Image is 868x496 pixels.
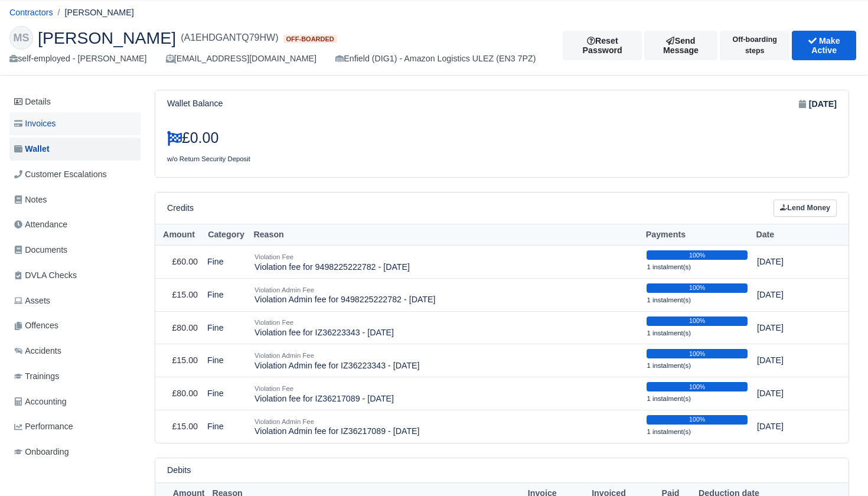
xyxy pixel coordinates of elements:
[155,246,203,279] td: £60.00
[642,224,752,246] th: Payments
[647,329,691,337] small: 1 instalment(s)
[254,385,293,392] small: Violation Fee
[14,395,67,409] span: Accounting
[563,31,642,60] button: Reset Password
[752,278,829,311] td: [DATE]
[14,243,67,257] span: Documents
[155,224,203,246] th: Amount
[9,52,147,66] div: self-employed - [PERSON_NAME]
[250,246,642,279] td: Violation fee for 9498225222782 - [DATE]
[250,311,642,344] td: Violation fee for IZ36223343 - [DATE]
[9,163,141,186] a: Customer Escalations
[14,370,59,383] span: Trainings
[9,314,141,337] a: Offences
[9,188,141,211] a: Notes
[250,224,642,246] th: Reason
[647,415,748,425] div: 100%
[14,117,56,130] span: Invoices
[167,129,493,147] h3: £0.00
[752,311,829,344] td: [DATE]
[647,316,748,326] div: 100%
[9,112,141,135] a: Invoices
[250,344,642,377] td: Violation Admin fee for IZ36223343 - [DATE]
[9,91,141,113] a: Details
[1,17,867,76] div: Mohammed Ali Sheikh
[254,319,293,326] small: Violation Fee
[250,410,642,443] td: Violation Admin fee for IZ36217089 - [DATE]
[752,224,829,246] th: Date
[14,269,77,282] span: DVLA Checks
[647,296,691,304] small: 1 instalment(s)
[14,319,58,332] span: Offences
[14,218,67,231] span: Attendance
[9,264,141,287] a: DVLA Checks
[647,362,691,369] small: 1 instalment(s)
[203,344,250,377] td: Fine
[203,377,250,410] td: Fine
[720,31,789,60] button: Off-boarding steps
[9,440,141,464] a: Onboarding
[254,253,293,260] small: Violation Fee
[14,193,47,207] span: Notes
[792,31,856,60] button: Make Active
[9,390,141,413] a: Accounting
[155,278,203,311] td: £15.00
[38,30,176,46] span: [PERSON_NAME]
[203,278,250,311] td: Fine
[283,35,337,44] span: Off-boarded
[155,410,203,443] td: £15.00
[14,142,50,156] span: Wallet
[181,31,278,45] span: (A1EHDGANTQ79HW)
[250,377,642,410] td: Violation fee for IZ36217089 - [DATE]
[644,31,717,60] a: Send Message
[752,246,829,279] td: [DATE]
[155,344,203,377] td: £15.00
[647,428,691,435] small: 1 instalment(s)
[203,410,250,443] td: Fine
[809,97,837,111] strong: [DATE]
[203,224,250,246] th: Category
[9,8,53,17] a: Contractors
[647,283,748,293] div: 100%
[9,415,141,438] a: Performance
[9,239,141,262] a: Documents
[53,6,134,19] li: [PERSON_NAME]
[9,213,141,236] a: Attendance
[254,418,314,425] small: Violation Admin Fee
[647,382,748,391] div: 100%
[155,377,203,410] td: £80.00
[14,294,50,308] span: Assets
[254,286,314,293] small: Violation Admin Fee
[647,250,748,260] div: 100%
[166,52,316,66] div: [EMAIL_ADDRESS][DOMAIN_NAME]
[9,340,141,363] a: Accidents
[14,420,73,433] span: Performance
[14,344,61,358] span: Accidents
[167,155,250,162] small: w/o Return Security Deposit
[14,168,107,181] span: Customer Escalations
[167,99,223,109] h6: Wallet Balance
[203,311,250,344] td: Fine
[655,359,868,496] iframe: Chat Widget
[9,365,141,388] a: Trainings
[647,263,691,270] small: 1 instalment(s)
[254,352,314,359] small: Violation Admin Fee
[752,344,829,377] td: [DATE]
[167,465,191,475] h6: Debits
[167,203,194,213] h6: Credits
[14,445,69,459] span: Onboarding
[250,278,642,311] td: Violation Admin fee for 9498225222782 - [DATE]
[9,138,141,161] a: Wallet
[9,289,141,312] a: Assets
[774,200,837,217] a: Lend Money
[647,395,691,402] small: 1 instalment(s)
[335,52,536,66] div: Enfield (DIG1) - Amazon Logistics ULEZ (EN3 7PZ)
[9,26,33,50] div: MS
[155,311,203,344] td: £80.00
[203,246,250,279] td: Fine
[647,349,748,358] div: 100%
